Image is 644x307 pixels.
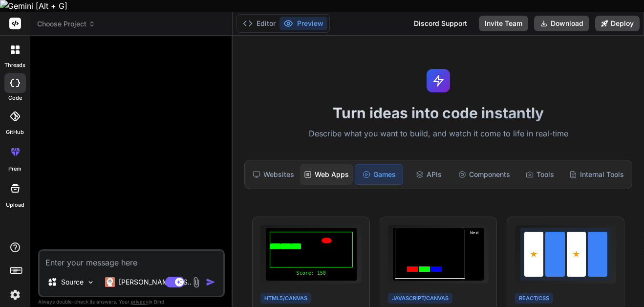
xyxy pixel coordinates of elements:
label: Upload [6,201,24,209]
button: Deploy [595,16,640,31]
label: code [8,94,22,102]
div: Websites [249,164,298,185]
label: GitHub [6,128,24,136]
p: [PERSON_NAME] 4 S.. [119,277,192,287]
div: JavaScript/Canvas [388,293,452,304]
img: settings [7,286,23,303]
button: Preview [279,17,327,30]
div: React/CSS [515,293,553,304]
div: Tools [516,164,563,185]
button: Editor [239,17,279,30]
img: attachment [191,277,202,288]
div: Web Apps [300,164,353,185]
p: Source [61,277,84,287]
div: Next [467,230,482,279]
label: threads [4,61,25,69]
p: Always double-check its answers. Your in Bind [38,297,225,307]
div: Discord Support [408,16,473,31]
div: HTML5/Canvas [260,293,311,304]
button: Invite Team [479,16,528,31]
button: Download [534,16,589,31]
div: Components [454,164,514,185]
label: prem [8,165,21,173]
p: Describe what you want to build, and watch it come to life in real-time [238,128,638,140]
div: Games [355,164,403,185]
img: Claude 4 Sonnet [105,277,115,287]
h1: Turn ideas into code instantly [238,104,638,122]
div: Score: 150 [270,269,353,277]
span: Choose Project [37,19,95,29]
span: privacy [131,299,149,305]
img: icon [206,277,215,287]
div: APIs [405,164,452,185]
img: Pick Models [86,278,95,286]
div: Internal Tools [565,164,628,185]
